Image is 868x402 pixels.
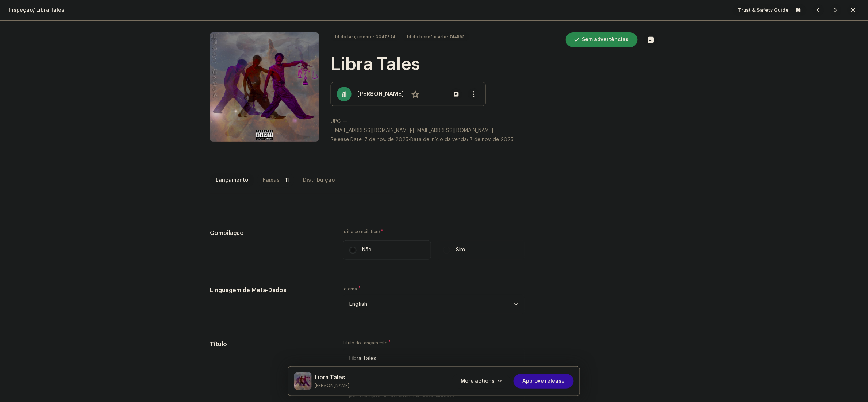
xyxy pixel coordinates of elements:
[210,229,331,237] h5: Compilação
[331,119,342,124] span: UPC:
[514,295,519,313] div: dropdown trigger
[335,30,395,44] span: Id do lançamento: 3047874
[294,372,312,390] img: dd265128-6c0e-4e57-8e8b-11206c6cfecc
[343,229,525,235] label: Is it a compilation?
[343,349,525,368] input: e.g. My Great Song
[331,32,400,41] button: Id do lançamento: 3047874
[343,119,348,124] span: —
[331,127,658,135] p: •
[456,246,465,254] p: Sim
[349,295,514,313] span: English
[514,374,574,389] button: Approve release
[362,246,372,254] p: Não
[452,374,511,389] button: More actions
[210,286,331,295] h5: Linguagem de Meta-Dados
[210,340,331,349] h5: Título
[357,90,404,98] strong: [PERSON_NAME]
[407,30,465,44] span: Id do beneficiário: 744565
[315,382,349,389] small: Libra Tales
[315,373,349,382] h5: Libra Tales
[331,53,658,76] h1: Libra Tales
[410,137,468,142] span: Data de início da venda:
[303,173,335,188] div: Distribuição
[522,374,565,389] span: Approve release
[331,137,410,142] span: •
[461,374,495,389] span: More actions
[343,286,361,292] label: Idioma
[364,137,408,142] span: 7 de nov. de 2025
[216,173,248,188] div: Lançamento
[331,128,411,133] span: [EMAIL_ADDRESS][DOMAIN_NAME]
[263,173,280,188] div: Faixas
[469,137,514,142] span: 7 de nov. de 2025
[283,176,291,185] p-badge: 11
[343,340,391,346] label: Título do Lançamento
[413,128,493,133] span: [EMAIL_ADDRESS][DOMAIN_NAME]
[331,137,363,142] span: Release Date:
[403,32,469,41] button: Id do beneficiário: 744565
